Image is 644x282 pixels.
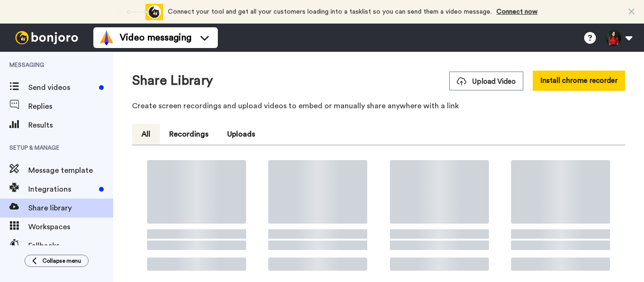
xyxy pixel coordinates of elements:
a: Connect now [496,8,537,15]
span: Workspaces [28,221,113,233]
button: Collapse menu [25,255,89,267]
button: Uploads [218,124,264,145]
img: bj-logo-header-white.svg [11,31,82,44]
span: Message template [28,165,113,176]
span: Collapse menu [42,257,81,265]
button: All [132,124,160,145]
button: Upload Video [449,72,523,90]
span: Share library [28,202,113,214]
h1: Share Library [132,73,213,88]
span: Upload Video [457,77,516,87]
span: Video messaging [120,31,191,44]
img: vm-color.svg [99,30,114,45]
span: Fallbacks [28,240,113,251]
div: animation [111,4,163,20]
span: Results [28,120,113,131]
span: Send videos [28,82,95,93]
span: Integrations [28,184,95,195]
button: Install chrome recorder [533,71,625,91]
p: Create screen recordings and upload videos to embed or manually share anywhere with a link [132,100,625,112]
span: Connect your tool and get all your customers loading into a tasklist so you can send them a video... [168,8,492,15]
button: Recordings [160,124,218,145]
span: Replies [28,101,113,112]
